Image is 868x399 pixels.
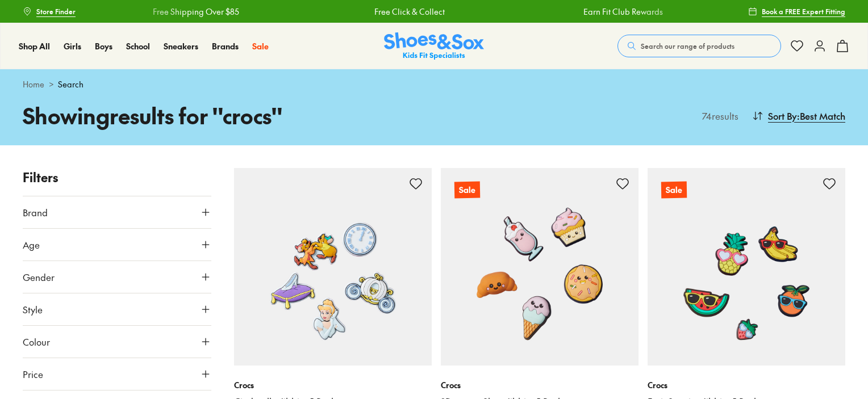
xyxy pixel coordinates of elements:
[64,40,81,52] a: Girls
[454,182,480,199] p: Sale
[384,32,484,60] img: SNS_Logo_Responsive.svg
[23,358,211,390] button: Price
[579,6,659,18] a: Earn Fit Club Rewards
[617,35,781,57] button: Search our range of products
[648,168,845,366] a: Sale
[641,41,735,51] span: Search our range of products
[23,99,434,132] h1: Showing results for " crocs "
[23,78,44,90] a: Home
[126,40,150,52] a: School
[441,168,639,366] a: Sale
[23,205,48,219] span: Brand
[149,6,235,18] a: Free Shipping Over $85
[126,40,150,52] span: School
[384,32,484,60] a: Shoes & Sox
[768,109,797,123] span: Sort By
[19,40,50,52] span: Shop All
[797,109,845,123] span: : Best Match
[23,367,43,381] span: Price
[23,168,211,187] p: Filters
[212,40,239,52] span: Brands
[164,40,198,52] a: Sneakers
[95,40,112,52] span: Boys
[698,109,738,123] p: 74 results
[762,6,845,16] span: Book a FREE Expert Fitting
[370,6,441,18] a: Free Click & Collect
[23,270,55,284] span: Gender
[23,293,211,325] button: Style
[752,103,845,128] button: Sort By:Best Match
[23,326,211,358] button: Colour
[661,182,687,199] p: Sale
[23,1,76,22] a: Store Finder
[648,379,845,391] p: Crocs
[164,40,198,52] span: Sneakers
[23,196,211,228] button: Brand
[36,6,76,16] span: Store Finder
[19,40,50,52] a: Shop All
[23,261,211,293] button: Gender
[23,335,50,348] span: Colour
[23,238,40,251] span: Age
[23,229,211,261] button: Age
[212,40,239,52] a: Brands
[64,40,81,52] span: Girls
[58,78,84,90] span: Search
[23,78,845,90] div: >
[252,40,269,52] a: Sale
[234,379,432,391] p: Crocs
[748,1,845,22] a: Book a FREE Expert Fitting
[23,303,43,316] span: Style
[441,379,639,391] p: Crocs
[95,40,112,52] a: Boys
[252,40,269,52] span: Sale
